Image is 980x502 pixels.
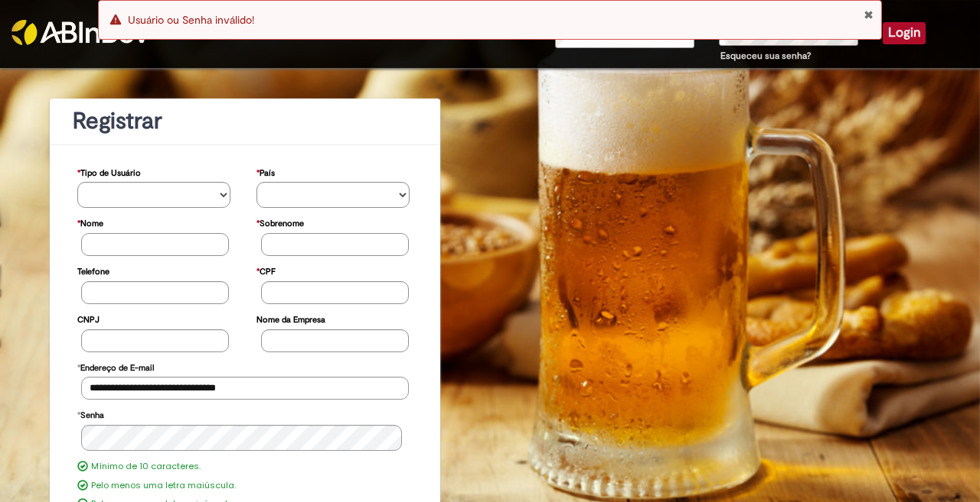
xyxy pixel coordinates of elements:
[883,22,926,44] button: Login
[77,355,154,377] label: Endereço de E-mail
[91,480,236,492] label: Pelo menos uma letra maiúscula.
[77,211,103,233] label: Nome
[256,307,325,329] label: Nome da Empresa
[256,160,275,183] label: País
[77,160,141,183] label: Tipo de Usuário
[256,211,304,233] label: Sobrenome
[77,403,104,425] label: Senha
[77,307,100,329] label: CNPJ
[128,13,254,27] span: Usuário ou Senha inválido!
[77,259,109,281] label: Telefone
[11,20,149,45] img: ABInbev-white.png
[720,50,811,62] a: Esqueceu sua senha?
[256,259,276,281] label: CPF
[864,8,874,21] button: Fechar Notificação
[73,108,417,134] h1: Registrar
[91,461,201,473] label: Mínimo de 10 caracteres.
